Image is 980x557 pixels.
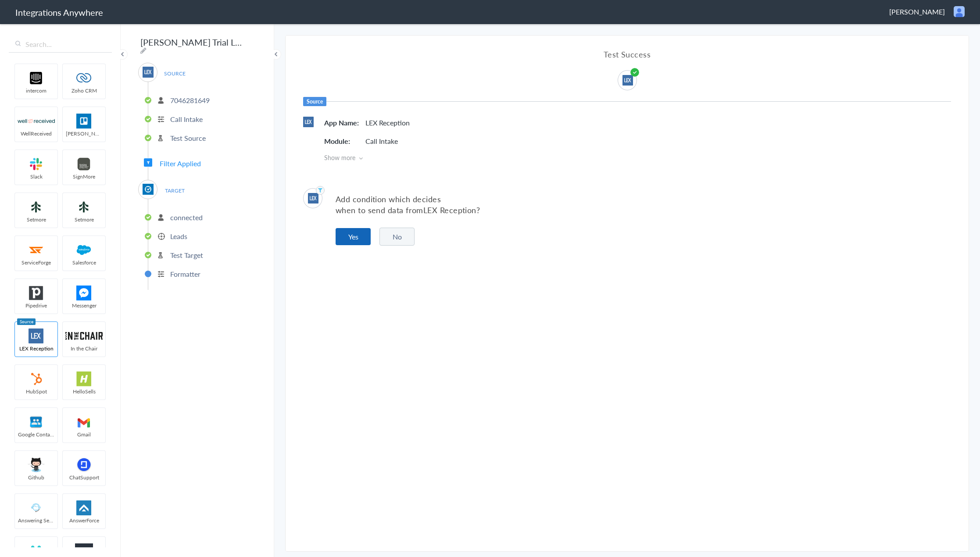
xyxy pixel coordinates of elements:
[63,302,105,309] span: Messenger
[15,431,57,438] span: Google Contacts
[15,302,57,309] span: Pipedrive
[18,286,55,300] img: pipedrive.png
[15,216,57,223] span: Setmore
[63,130,105,137] span: [PERSON_NAME]
[65,414,103,429] img: gmail-logo.svg
[63,259,105,266] span: Salesforce
[18,200,55,214] img: setmoreNew.jpg
[65,457,103,472] img: chatsupport-icon.svg
[170,114,203,124] p: Call Intake
[170,231,187,241] p: Leads
[63,173,105,180] span: SignMore
[18,500,55,515] img: Answering_service.png
[15,173,57,180] span: Slack
[65,500,103,515] img: af-app-logo.svg
[63,474,105,481] span: ChatSupport
[15,474,57,481] span: Github
[324,136,364,146] h5: Module
[65,371,103,386] img: hs-app-logo.svg
[15,87,57,94] span: intercom
[303,117,314,127] img: lex-app-logo.svg
[324,118,364,128] h5: App Name
[18,157,55,171] img: slack-logo.svg
[63,517,105,524] span: AnswerForce
[324,153,951,162] span: Show more
[303,49,951,60] h4: Test Success
[9,36,112,53] input: Search...
[65,157,103,171] img: signmore-logo.png
[65,243,103,257] img: salesforce-logo.svg
[63,87,105,94] span: Zoho CRM
[170,95,210,105] p: 7046281649
[65,200,103,214] img: setmoreNew.jpg
[18,114,55,129] img: wr-logo.svg
[158,185,191,196] span: TARGET
[63,216,105,223] span: Setmore
[365,136,398,146] p: Call Intake
[15,6,103,18] h1: Integrations Anywhere
[63,345,105,352] span: In the Chair
[63,388,105,395] span: HelloSells
[18,328,55,343] img: lex-app-logo.svg
[15,259,57,266] span: ServiceForge
[379,228,415,246] button: No
[336,193,951,215] p: Add condition which decides when to send data from ?
[15,388,57,395] span: HubSpot
[160,158,201,168] span: Filter Applied
[170,250,203,260] p: Test Target
[18,371,55,386] img: hubspot-logo.svg
[336,228,371,245] button: Yes
[63,431,105,438] span: Gmail
[889,7,945,17] span: [PERSON_NAME]
[15,517,57,524] span: Answering Service
[158,68,191,79] span: SOURCE
[170,133,206,143] p: Test Source
[65,71,103,86] img: zoho-logo.svg
[143,67,154,78] img: lex-app-logo.svg
[65,286,103,300] img: FBM.png
[308,193,318,204] img: lex-app-logo.svg
[15,130,57,137] span: WellReceived
[18,71,55,86] img: intercom-logo.svg
[622,75,633,86] img: lex-app-logo.svg
[143,184,154,195] img: Clio.jpg
[303,97,326,106] h6: Source
[170,269,200,279] p: Formatter
[18,457,55,472] img: github.png
[18,243,55,257] img: serviceforge-icon.png
[65,328,103,343] img: inch-logo.svg
[170,212,203,222] p: connected
[18,414,55,429] img: googleContact_logo.png
[954,6,965,17] img: user.png
[65,114,103,129] img: trello.png
[15,345,57,352] span: LEX Reception
[423,204,476,215] span: LEX Reception
[365,118,410,128] p: LEX Reception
